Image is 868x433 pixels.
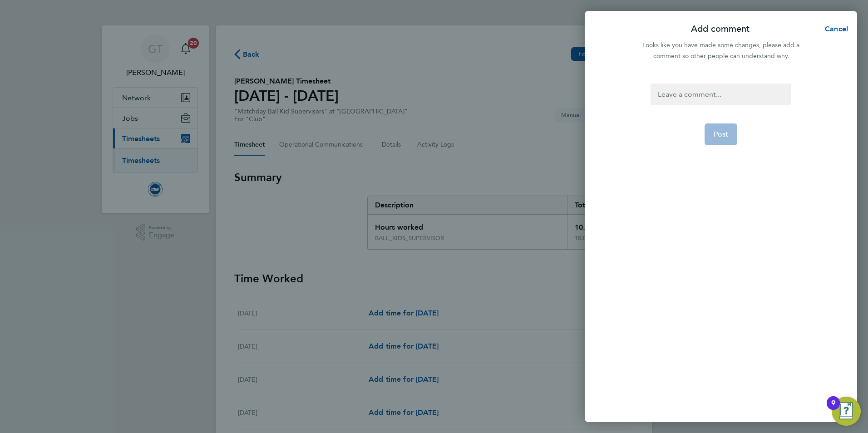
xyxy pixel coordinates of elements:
[831,403,835,415] div: 9
[637,40,804,62] div: Looks like you have made some changes, please add a comment so other people can understand why.
[691,23,750,35] p: Add comment
[810,20,857,38] button: Cancel
[832,397,861,426] button: Open Resource Center, 9 new notifications
[822,25,848,33] span: Cancel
